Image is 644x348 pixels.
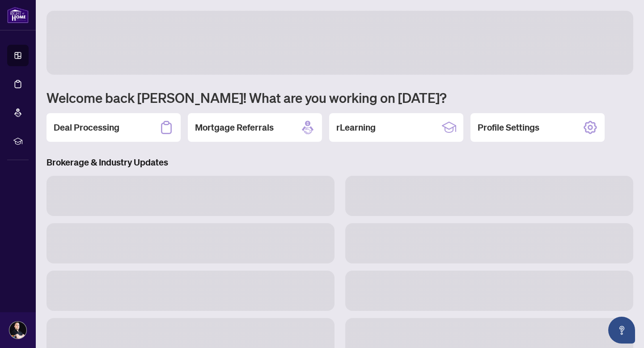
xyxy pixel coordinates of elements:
[9,322,26,339] img: Profile Icon
[478,121,539,134] h2: Profile Settings
[195,121,274,134] h2: Mortgage Referrals
[47,89,633,106] h1: Welcome back [PERSON_NAME]! What are you working on [DATE]?
[47,156,633,169] h3: Brokerage & Industry Updates
[336,121,376,134] h2: rLearning
[7,7,29,23] img: logo
[608,317,635,344] button: Open asap
[54,121,119,134] h2: Deal Processing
